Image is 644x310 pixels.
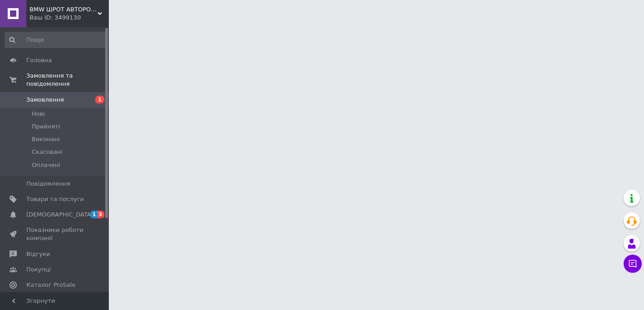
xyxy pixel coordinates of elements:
span: 1 [90,211,98,218]
span: 1 [95,96,104,103]
div: Ваш ID: 3499130 [29,14,109,22]
button: Чат з покупцем [624,255,642,273]
span: Замовлення [26,96,64,104]
span: Виконані [32,135,60,143]
span: Прийняті [32,123,60,131]
span: Скасовані [32,148,63,156]
span: 3 [97,211,104,218]
span: Нові [32,110,45,118]
span: BMW ШРОТ АВТОРОЗБІР Тисмениця [29,5,98,14]
span: Замовлення та повідомлення [26,72,109,88]
input: Пошук [5,32,107,48]
span: Каталог ProSale [26,281,75,289]
span: Головна [26,56,52,64]
span: Оплачені [32,161,60,169]
span: Відгуки [26,250,50,258]
span: Повідомлення [26,180,70,188]
span: Показники роботи компанії [26,226,84,242]
span: Покупці [26,266,51,274]
span: Товари та послуги [26,195,84,203]
span: [DEMOGRAPHIC_DATA] [26,211,93,219]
